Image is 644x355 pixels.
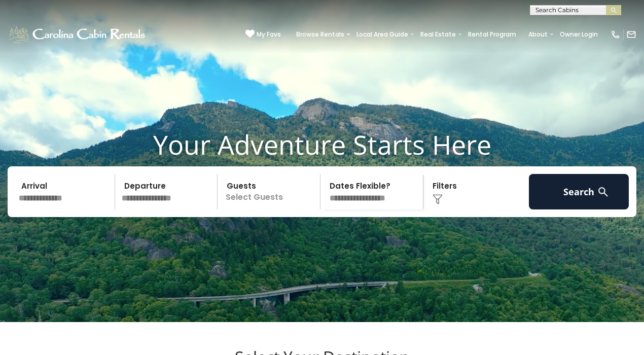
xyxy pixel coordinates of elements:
span: My Favs [257,30,281,39]
img: phone-regular-white.png [611,29,621,40]
h1: Your Adventure Starts Here [8,129,636,160]
a: Owner Login [555,27,603,42]
img: search-regular-white.png [597,186,610,198]
a: Browse Rentals [291,27,349,42]
a: About [523,27,553,42]
a: Rental Program [463,27,521,42]
a: Local Area Guide [351,27,413,42]
img: White-1-1-2.png [8,24,148,45]
img: filter--v1.png [433,194,443,204]
a: Real Estate [415,27,461,42]
img: mail-regular-white.png [626,29,636,40]
button: Search [529,174,629,209]
p: Select Guests [221,174,320,209]
a: My Favs [245,29,281,40]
